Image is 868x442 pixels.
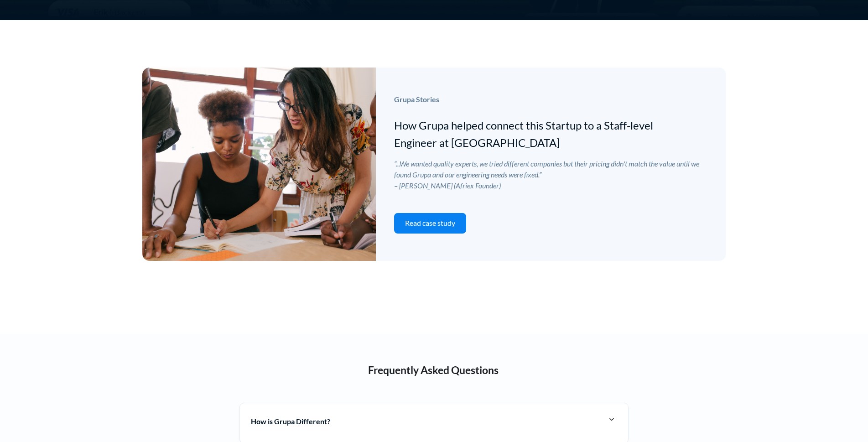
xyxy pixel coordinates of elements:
[394,117,678,151] div: How Grupa helped connect this Startup to a Staff-level Engineer at [GEOGRAPHIC_DATA]
[251,417,330,426] strong: How is Grupa Different?
[394,95,439,104] div: Grupa Stories
[368,364,499,376] h1: Frequently Asked Questions
[394,158,708,191] div: “...We wanted quality experts, we tried different companies but their pricing didn't match the va...
[394,213,466,234] a: Read case study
